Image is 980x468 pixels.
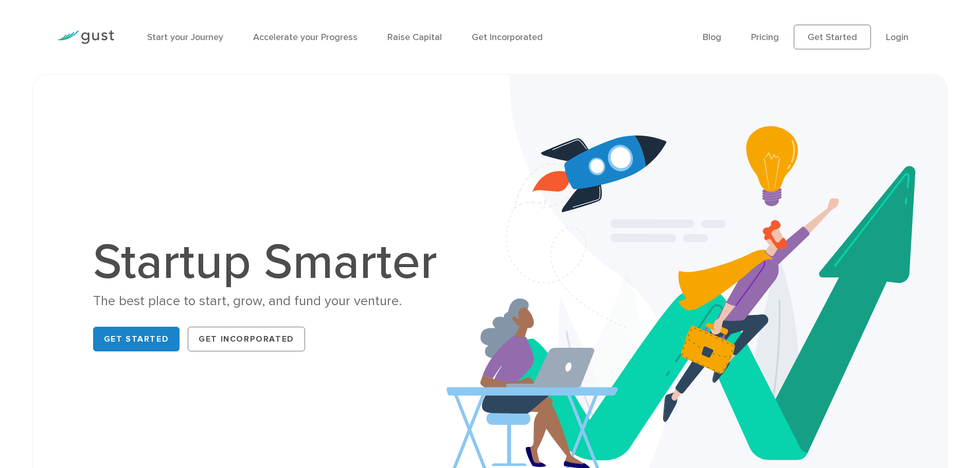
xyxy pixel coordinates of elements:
[57,30,114,44] img: Gust Logo
[93,292,448,310] div: The best place to start, grow, and fund your venture.
[93,327,180,351] a: Get Started
[253,32,358,43] a: Accelerate your Progress
[472,32,543,43] a: Get Incorporated
[794,25,871,49] a: Get Started
[751,32,779,43] a: Pricing
[93,238,448,287] h1: Startup Smarter
[147,32,223,43] a: Start your Journey
[886,32,908,43] a: Login
[703,32,721,43] a: Blog
[387,32,442,43] a: Raise Capital
[188,327,305,351] a: Get Incorporated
